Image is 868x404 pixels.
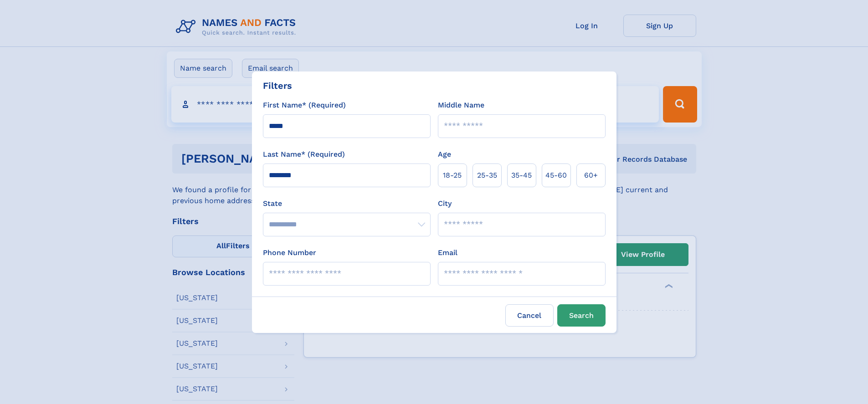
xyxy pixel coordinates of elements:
[505,304,554,327] label: Cancel
[438,198,452,209] label: City
[443,170,462,181] span: 18‑25
[438,100,484,111] label: Middle Name
[263,79,292,92] div: Filters
[263,149,345,160] label: Last Name* (Required)
[263,198,431,209] label: State
[263,100,346,111] label: First Name* (Required)
[477,170,497,181] span: 25‑35
[511,170,532,181] span: 35‑45
[584,170,598,181] span: 60+
[438,247,457,258] label: Email
[263,247,316,258] label: Phone Number
[557,304,606,327] button: Search
[438,149,451,160] label: Age
[545,170,567,181] span: 45‑60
